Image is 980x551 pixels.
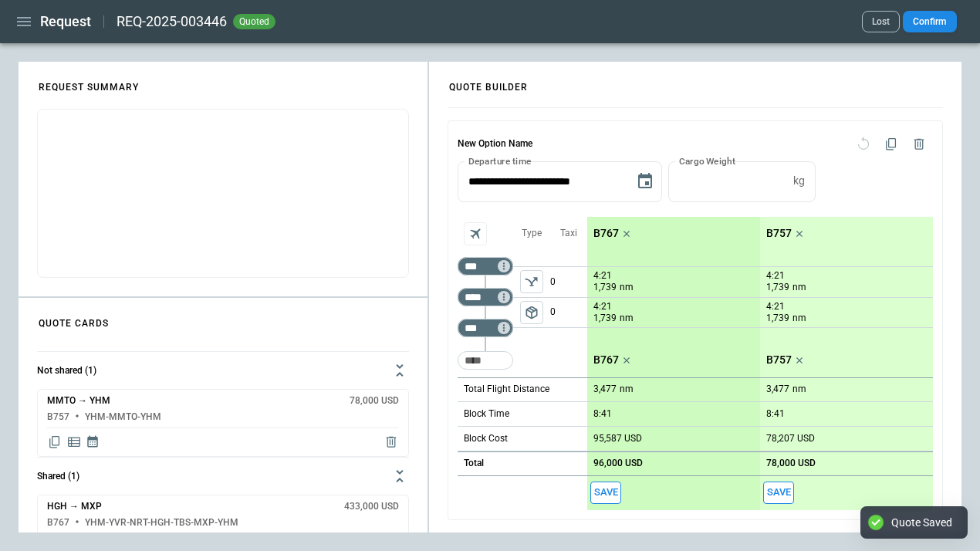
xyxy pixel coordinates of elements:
[560,227,577,240] p: Taxi
[520,270,543,293] button: left aligned
[47,434,63,450] span: Copy quote content
[384,434,399,450] span: Delete quote
[792,312,806,325] p: nm
[862,11,900,32] button: Lost
[593,312,617,325] p: 1,739
[593,301,612,313] p: 4:21
[590,482,621,504] span: Save this aircraft quote and copy details to clipboard
[458,257,513,275] div: Too short
[593,458,643,469] p: 96,000 USD
[620,281,634,294] p: nm
[522,227,542,240] p: Type
[520,301,543,324] button: left aligned
[593,270,612,282] p: 4:21
[891,516,952,529] div: Quote Saved
[793,174,805,188] p: kg
[20,66,157,100] h4: REQUEST SUMMARY
[679,154,735,167] label: Cargo Weight
[766,458,816,469] p: 78,000 USD
[766,301,785,313] p: 4:21
[85,518,238,528] h6: YHM-YVR-NRT-HGH-TBS-MXP-YHM
[40,12,91,31] h1: Request
[766,270,785,282] p: 4:21
[66,434,82,450] span: Display detailed quote content
[464,222,487,245] span: Aircraft selection
[593,408,612,420] p: 8:41
[763,482,794,504] span: Save this aircraft quote and copy details to clipboard
[550,298,587,327] p: 0
[850,130,877,158] span: Reset quote option
[620,383,634,396] p: nm
[550,267,587,297] p: 0
[47,502,102,512] h6: HGH → MXP
[620,312,634,325] p: nm
[593,281,617,294] p: 1,739
[458,288,513,306] div: Too short
[85,412,161,422] h6: YHM-MMTO-YHM
[593,227,619,240] p: B767
[520,301,543,324] span: Type of sector
[37,352,409,389] button: Not shared (1)
[590,482,621,504] button: Save
[429,61,961,532] div: scrollable content
[792,383,806,396] p: nm
[236,16,272,27] span: quoted
[350,396,399,406] h6: 78,000 USD
[593,353,619,367] p: B767
[47,518,69,528] h6: B767
[37,472,79,482] h6: Shared (1)
[47,412,69,422] h6: B757
[766,408,785,420] p: 8:41
[431,66,546,100] h4: QUOTE BUILDER
[37,366,96,376] h6: Not shared (1)
[464,432,508,445] p: Block Cost
[20,302,127,336] h4: QUOTE CARDS
[464,383,549,396] p: Total Flight Distance
[766,227,792,240] p: B757
[766,281,789,294] p: 1,739
[903,11,957,32] button: Confirm
[630,166,661,197] button: Choose date, selected date is Aug 11, 2025
[766,384,789,395] p: 3,477
[877,130,905,158] span: Duplicate quote option
[47,396,110,406] h6: MMTO → YHM
[37,458,409,495] button: Shared (1)
[766,433,815,445] p: 78,207 USD
[344,502,399,512] h6: 433,000 USD
[458,319,513,337] div: Too short
[593,384,617,395] p: 3,477
[792,281,806,294] p: nm
[520,270,543,293] span: Type of sector
[766,312,789,325] p: 1,739
[464,407,509,421] p: Block Time
[524,305,539,320] span: package_2
[37,389,409,457] div: Not shared (1)
[587,217,933,510] div: scrollable content
[468,154,532,167] label: Departure time
[458,351,513,370] div: Too short
[766,353,792,367] p: B757
[458,130,532,158] h6: New Option Name
[86,434,100,450] span: Display quote schedule
[464,458,484,468] h6: Total
[905,130,933,158] span: Delete quote option
[117,12,227,31] h2: REQ-2025-003446
[763,482,794,504] button: Save
[593,433,642,445] p: 95,587 USD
